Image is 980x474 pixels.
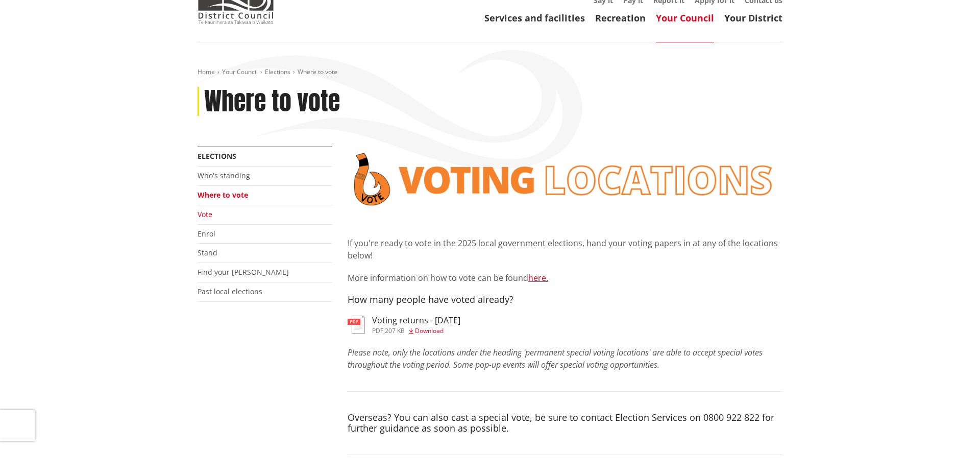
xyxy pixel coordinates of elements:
[198,190,248,200] a: Where to vote
[372,328,460,334] div: ,
[385,326,405,335] span: 207 KB
[348,237,782,262] p: If you're ready to vote in the 2025 local government elections, hand your voting papers in at any...
[198,248,217,257] a: Stand
[198,68,782,77] nav: breadcrumb
[372,326,383,335] span: pdf
[348,272,782,284] p: More information on how to vote can be found
[372,316,460,325] h3: Voting returns - [DATE]
[198,267,289,277] a: Find your [PERSON_NAME]
[348,294,782,305] h4: How many people have voted already?
[265,67,290,76] a: Elections
[656,12,714,24] a: Your Council
[198,229,215,239] a: Enrol
[595,12,646,24] a: Recreation
[198,171,250,180] a: Who's standing
[204,87,340,116] h1: Where to vote
[484,12,585,24] a: Services and facilities
[298,67,337,76] span: Where to vote
[348,316,365,334] img: document-pdf.svg
[198,67,215,76] a: Home
[528,272,548,283] a: here.
[348,347,763,370] em: Please note, only the locations under the heading 'permanent special voting locations' are able t...
[198,151,236,161] a: Elections
[348,316,460,334] a: Voting returns - [DATE] pdf,207 KB Download
[724,12,782,24] a: Your District
[415,326,444,335] span: Download
[933,431,970,468] iframe: Messenger Launcher
[198,287,262,296] a: Past local elections
[348,412,782,434] h4: Overseas? You can also cast a special vote, be sure to contact Election Services on 0800 922 822 ...
[222,67,258,76] a: Your Council
[198,209,212,219] a: Vote
[348,147,782,212] img: voting locations banner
